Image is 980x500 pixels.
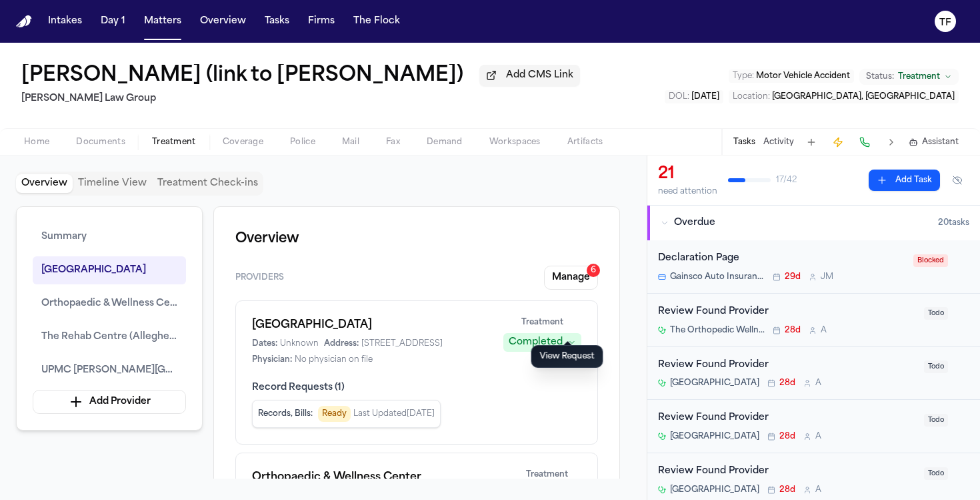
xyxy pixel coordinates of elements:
span: Treatment [898,71,940,82]
span: [GEOGRAPHIC_DATA], [GEOGRAPHIC_DATA] [772,93,955,101]
button: Day 1 [95,9,131,33]
span: Ready [318,406,351,422]
div: Review Found Provider [658,411,916,426]
button: Overdue20tasks [647,206,980,240]
button: Summary [33,223,186,251]
span: [GEOGRAPHIC_DATA] [41,262,146,278]
button: Treatment Check-ins [152,174,263,193]
span: Blocked [913,254,948,267]
div: 21 [658,164,717,185]
span: Fax [386,137,400,148]
h1: Orthopaedic & Wellness Center [252,469,497,485]
span: 20 task s [938,218,969,228]
span: Workspaces [489,137,541,148]
button: Change status from Treatment [859,69,959,85]
span: Address: [324,338,359,349]
text: TF [939,18,951,27]
button: Matters [139,9,187,33]
button: Make a Call [855,133,874,152]
button: Edit DOL: 2025-06-13 [665,90,723,103]
span: Unknown [280,338,319,349]
span: 28d [779,431,795,442]
span: Last Updated [DATE] [353,409,435,419]
h1: [GEOGRAPHIC_DATA] [252,317,487,333]
button: UPMC [PERSON_NAME][GEOGRAPHIC_DATA] [33,356,186,385]
button: Create Immediate Task [829,133,847,152]
a: Home [16,15,32,28]
span: Coverage [223,137,263,148]
span: Mail [342,137,359,148]
span: [GEOGRAPHIC_DATA] [670,378,759,389]
button: Add Task [802,133,821,152]
a: Firms [303,9,340,33]
button: Add Provider [33,390,186,414]
span: Documents [76,137,125,148]
span: 29d [785,272,801,282]
span: Overdue [674,216,715,230]
span: Treatment [152,137,196,148]
div: Review Found Provider [658,358,916,373]
button: The Flock [348,9,405,33]
span: 17 / 42 [776,175,797,186]
span: Treatment [521,317,563,328]
span: Todo [924,360,948,373]
div: Open task: Review Found Provider [647,347,980,401]
button: Assistant [909,137,959,148]
span: 28d [779,485,795,495]
button: Edit matter name [21,64,463,88]
div: 6 [587,264,600,277]
button: Tasks [733,137,755,148]
span: UPMC [PERSON_NAME][GEOGRAPHIC_DATA] [41,362,177,379]
button: Activity [763,137,794,148]
div: Open task: Declaration Page [647,240,980,294]
span: Gainsco Auto Insurance [670,272,765,282]
h2: [PERSON_NAME] Law Group [21,91,580,107]
span: Artifacts [567,137,603,148]
span: Orthopaedic & Wellness Center [41,296,177,312]
button: Edit Type: Motor Vehicle Accident [729,69,854,83]
span: Add CMS Link [506,69,573,82]
h1: [PERSON_NAME] (link to [PERSON_NAME]) [21,64,463,88]
span: A [815,485,821,495]
button: Intakes [43,9,87,33]
div: Completed [509,336,563,349]
div: Open task: Review Found Provider [647,294,980,347]
button: Add CMS Link [479,65,580,86]
span: Record Requests ( 1 ) [252,381,581,395]
h1: Overview [235,228,598,250]
span: Dates: [252,338,277,349]
button: Tasks [259,9,295,33]
div: Review Found Provider [658,304,916,320]
span: Police [290,137,315,148]
span: Home [24,137,49,148]
span: A [815,378,821,389]
span: 28d [779,378,795,389]
button: Orthopaedic & Wellness Center [33,290,186,318]
span: No physician on file [295,354,373,365]
div: View Request [531,345,603,368]
span: Treatment [526,469,568,480]
span: The Rehab Centre (Allegheny Health Network) [41,329,177,345]
span: A [815,431,821,442]
span: The Orthopedic Wellness Center of Pittsburgh PLLC [670,325,765,336]
span: [DATE] [691,93,719,101]
button: Overview [16,174,73,193]
span: [GEOGRAPHIC_DATA] [670,431,759,442]
span: Status: [866,71,894,82]
span: 28d [785,325,801,336]
span: Providers [235,272,284,283]
span: A [821,325,827,336]
button: Add Task [869,170,940,191]
span: Demand [427,137,463,148]
span: Todo [924,307,948,320]
span: [STREET_ADDRESS] [361,338,443,349]
span: Location : [733,93,770,101]
span: Motor Vehicle Accident [756,72,850,80]
button: Overview [195,9,251,33]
